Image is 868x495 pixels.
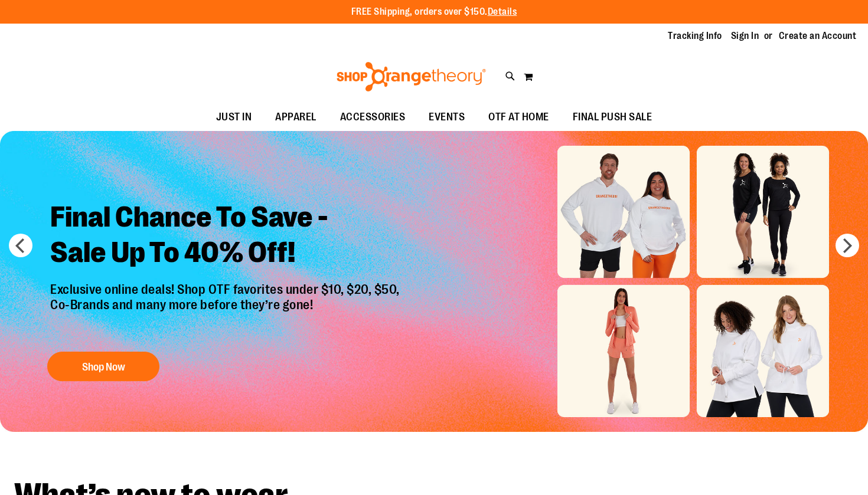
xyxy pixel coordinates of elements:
[275,104,316,130] span: APPAREL
[204,104,264,131] a: JUST IN
[731,29,759,42] a: Sign In
[488,6,517,17] a: Details
[41,282,412,340] p: Exclusive online deals! Shop OTF favorites under $10, $20, $50, Co-Brands and many more before th...
[477,104,561,131] a: OTF AT HOME
[488,104,549,130] span: OTF AT HOME
[779,29,857,42] a: Create an Account
[263,104,328,131] a: APPAREL
[417,104,477,131] a: EVENTS
[836,234,859,257] button: next
[429,104,465,130] span: EVENTS
[41,191,412,282] h2: Final Chance To Save - Sale Up To 40% Off!
[9,234,32,257] button: prev
[561,104,664,131] a: FINAL PUSH SALE
[216,104,252,130] span: JUST IN
[328,104,417,131] a: ACCESSORIES
[47,352,159,381] button: Shop Now
[668,29,722,42] a: Tracking Info
[335,62,488,91] img: Shop Orangetheory
[340,104,406,130] span: ACCESSORIES
[573,104,652,130] span: FINAL PUSH SALE
[351,5,517,19] p: FREE Shipping, orders over $150.
[41,191,412,387] a: Final Chance To Save -Sale Up To 40% Off! Exclusive online deals! Shop OTF favorites under $10, $...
